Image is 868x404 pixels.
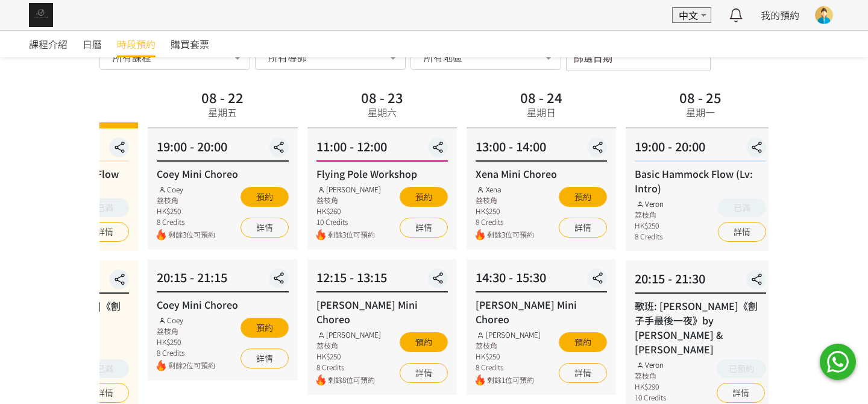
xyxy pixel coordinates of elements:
a: 課程介紹 [29,31,68,57]
div: [PERSON_NAME] [316,329,382,340]
img: fire.png [476,229,485,241]
div: 荔枝角 [157,326,215,336]
a: 詳情 [559,218,607,238]
div: 荔枝角 [476,340,541,351]
div: HK$250 [635,220,664,231]
img: fire.png [316,229,325,241]
div: 荔枝角 [476,195,534,206]
a: 詳情 [241,218,289,238]
img: fire.png [476,374,485,386]
div: 20:15 - 21:15 [157,268,288,292]
span: 所有導師 [268,51,307,63]
a: 時段預約 [117,31,156,57]
div: HK$250 [157,336,215,347]
button: 預約 [241,187,289,207]
span: 剩餘1位可預約 [487,374,541,386]
div: Flying Pole Workshop [316,166,448,181]
span: 時段預約 [117,37,156,51]
div: 13:00 - 14:00 [476,137,607,162]
div: Veron [635,198,664,209]
div: [PERSON_NAME] [316,184,382,195]
a: 詳情 [559,363,607,383]
a: 我的預約 [761,8,799,22]
button: 已滿 [81,198,129,217]
button: 預約 [241,318,289,338]
a: 日曆 [83,31,102,57]
a: 詳情 [81,222,129,242]
div: 12:15 - 13:15 [316,268,448,292]
span: 剩餘3位可預約 [487,229,534,241]
button: 預約 [559,187,607,207]
span: 所有課程 [113,51,151,63]
div: Coey Mini Choreo [157,166,288,181]
span: 剩餘3位可預約 [328,229,382,241]
a: 詳情 [400,363,448,383]
div: HK$260 [316,206,382,216]
div: 星期日 [527,105,556,119]
a: 詳情 [400,218,448,238]
div: [PERSON_NAME] Mini Choreo [476,297,607,326]
div: Basic Hammock Flow (Lv: Intro) [635,166,766,195]
div: 11:00 - 12:00 [316,137,448,162]
div: Xena Mini Choreo [476,166,607,181]
span: 剩餘3位可預約 [168,229,215,241]
div: 8 Credits [476,216,534,227]
span: 日曆 [83,37,102,51]
div: 歌班: [PERSON_NAME]《劊子手最後一夜》by [PERSON_NAME] & [PERSON_NAME] [635,298,766,356]
div: 10 Credits [316,216,382,227]
div: HK$250 [476,206,534,216]
button: 已滿 [81,359,129,378]
div: 荔枝角 [316,340,382,351]
div: Xena [476,184,534,195]
div: 08 - 23 [361,90,403,104]
div: 8 Credits [157,216,215,227]
img: fire.png [316,374,325,386]
div: 08 - 25 [679,90,722,104]
div: 荔枝角 [635,209,664,220]
div: 荔枝角 [157,195,215,206]
input: 篩選日期 [566,46,711,71]
div: 星期六 [368,105,397,119]
div: 08 - 22 [201,90,244,104]
img: img_61c0148bb0266 [29,3,53,27]
div: HK$250 [476,351,541,362]
div: HK$250 [157,206,215,216]
div: 荔枝角 [316,195,382,206]
img: fire.png [157,360,166,371]
a: 詳情 [241,349,289,368]
span: 課程介紹 [29,37,68,51]
span: 剩餘8位可預約 [328,374,382,386]
div: 19:00 - 20:00 [157,137,288,162]
div: 20:15 - 21:30 [635,270,766,294]
div: 星期一 [686,105,715,119]
div: HK$250 [316,351,382,362]
div: 8 Credits [476,362,541,373]
a: 詳情 [81,383,129,403]
div: 08 - 24 [520,90,562,104]
button: 預約 [559,332,607,352]
span: 剩餘2位可預約 [168,360,215,371]
div: HK$290 [635,381,666,392]
div: Coey [157,315,215,326]
a: 詳情 [717,383,765,403]
div: 19:00 - 20:00 [635,137,766,162]
div: 14:30 - 15:30 [476,268,607,292]
div: 荔枝角 [635,370,666,381]
a: 詳情 [718,222,766,242]
span: 所有地區 [424,51,462,63]
a: 購買套票 [171,31,209,57]
div: 8 Credits [635,231,664,242]
div: [PERSON_NAME] Mini Choreo [316,297,448,326]
button: 預約 [400,187,448,207]
div: [PERSON_NAME] [476,329,541,340]
div: Coey Mini Choreo [157,297,288,312]
div: Coey [157,184,215,195]
div: 10 Credits [635,392,666,403]
button: 預約 [400,332,448,352]
img: fire.png [157,229,166,241]
div: 8 Credits [316,362,382,373]
button: 已滿 [718,198,766,217]
div: 星期五 [208,105,237,119]
div: Veron [635,359,666,370]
